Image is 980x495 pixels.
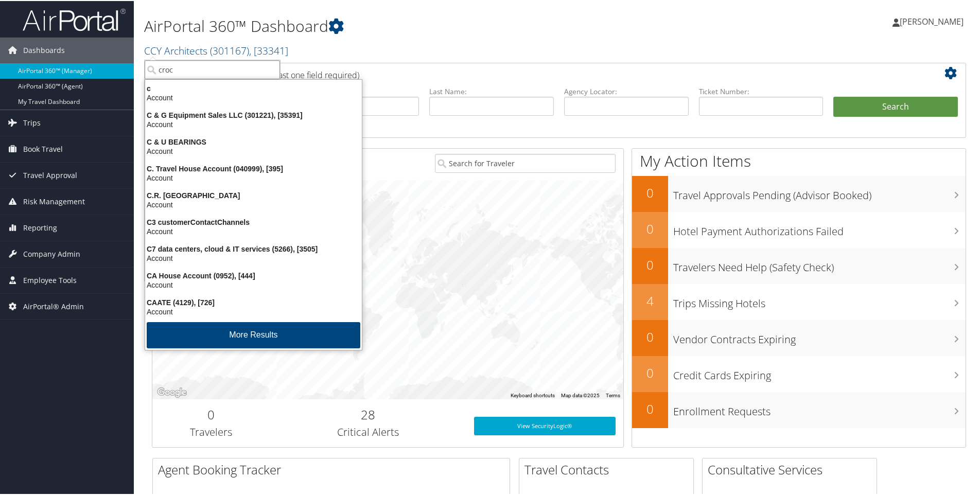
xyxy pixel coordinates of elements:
[606,392,620,397] a: Terms (opens in new tab)
[23,135,63,161] span: Book Travel
[435,153,616,172] input: Search for Traveler
[139,92,368,101] div: Account
[632,291,668,309] h2: 4
[632,183,668,201] h2: 0
[699,85,824,96] label: Ticket Number:
[139,306,368,315] div: Account
[145,59,280,78] input: Search Accounts
[673,290,966,310] h3: Trips Missing Hotels
[632,355,966,391] a: 0Credit Cards Expiring
[160,405,262,422] h2: 0
[249,43,288,57] span: , [ 33341 ]
[139,190,368,199] div: C.R. [GEOGRAPHIC_DATA]
[139,119,368,128] div: Account
[139,226,368,235] div: Account
[144,14,697,36] h1: AirPortal 360™ Dashboard
[23,293,84,319] span: AirPortal® Admin
[139,83,368,92] div: c
[632,175,966,211] a: 0Travel Approvals Pending (Advisor Booked)
[23,267,77,292] span: Employee Tools
[139,297,368,306] div: CAATE (4129), [726]
[474,416,616,434] a: View SecurityLogic®
[139,243,368,253] div: C7 data centers, cloud & IT services (5266), [3505]
[23,109,41,135] span: Trips
[23,240,80,266] span: Company Admin
[632,363,668,381] h2: 0
[155,385,189,398] a: Open this area in Google Maps (opens a new window)
[632,149,966,171] h1: My Action Items
[139,136,368,146] div: C & U BEARINGS
[139,279,368,289] div: Account
[708,460,877,478] h2: Consultative Services
[429,85,554,96] label: Last Name:
[23,162,77,187] span: Travel Approval
[160,64,890,81] h2: Airtinerary Lookup
[160,424,262,438] h3: Travelers
[139,199,368,208] div: Account
[147,321,360,347] button: More Results
[632,399,668,417] h2: 0
[139,217,368,226] div: C3 customerContactChannels
[673,254,966,274] h3: Travelers Need Help (Safety Check)
[632,219,668,237] h2: 0
[524,460,693,478] h2: Travel Contacts
[155,385,189,398] img: Google
[632,391,966,427] a: 0Enrollment Requests
[139,253,368,262] div: Account
[673,326,966,346] h3: Vendor Contracts Expiring
[23,188,85,214] span: Risk Management
[261,68,359,80] span: (at least one field required)
[632,327,668,345] h2: 0
[278,424,459,438] h3: Critical Alerts
[139,146,368,155] div: Account
[511,391,555,398] button: Keyboard shortcuts
[23,7,126,31] img: airportal-logo.png
[210,43,249,57] span: ( 301167 )
[892,5,974,36] a: [PERSON_NAME]
[632,319,966,355] a: 0Vendor Contracts Expiring
[144,43,288,57] a: CCY Architects
[564,85,689,96] label: Agency Locator:
[139,172,368,182] div: Account
[632,211,966,247] a: 0Hotel Payment Authorizations Failed
[561,392,600,397] span: Map data ©2025
[833,96,958,116] button: Search
[673,182,966,202] h3: Travel Approvals Pending (Advisor Booked)
[139,110,368,119] div: C & G Equipment Sales LLC (301221), [35391]
[673,218,966,238] h3: Hotel Payment Authorizations Failed
[632,283,966,319] a: 4Trips Missing Hotels
[632,255,668,273] h2: 0
[139,163,368,172] div: C. Travel House Account (040999), [395]
[278,405,459,422] h2: 28
[673,398,966,418] h3: Enrollment Requests
[139,270,368,279] div: CA House Account (0952), [444]
[23,37,65,62] span: Dashboards
[23,214,57,240] span: Reporting
[673,362,966,382] h3: Credit Cards Expiring
[900,15,964,26] span: [PERSON_NAME]
[158,460,510,478] h2: Agent Booking Tracker
[632,247,966,283] a: 0Travelers Need Help (Safety Check)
